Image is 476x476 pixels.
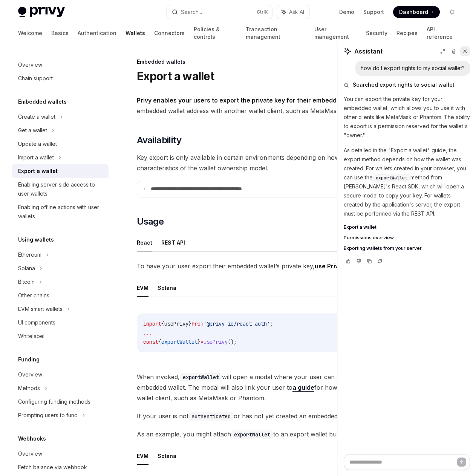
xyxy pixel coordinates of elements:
[457,458,466,467] button: Send message
[201,338,204,345] span: =
[18,24,42,42] a: Welcome
[137,58,462,66] div: Embedded wallets
[137,69,214,83] h1: Export a wallet
[344,245,470,251] a: Exporting wallets from your server
[180,373,222,381] code: exportWallet
[12,289,109,302] a: Other chains
[257,9,268,15] span: Ctrl K
[18,355,40,364] h5: Funding
[366,24,387,42] a: Security
[18,97,67,106] h5: Embedded wallets
[399,8,428,16] span: Dashboard
[158,447,176,465] button: Solana
[18,463,87,472] div: Fetch balance via webhook
[204,338,228,345] span: usePrivy
[18,126,47,135] div: Get a wallet
[18,434,46,443] h5: Webhooks
[18,180,104,198] div: Enabling server-side access to user wallets
[314,24,357,42] a: User management
[12,137,109,151] a: Update a wallet
[18,60,42,69] div: Overview
[137,261,462,271] span: To have your user export their embedded wallet’s private key,
[18,449,42,458] div: Overview
[12,178,109,201] a: Enabling server-side access to user wallets
[353,81,455,89] span: Searched export rights to social wallet
[12,316,109,329] a: UI components
[289,8,304,16] span: Ask AI
[143,329,152,336] span: ...
[18,112,55,121] div: Create a wallet
[126,24,145,42] a: Wallets
[12,461,109,474] a: Fetch balance via webhook
[12,368,109,381] a: Overview
[393,6,440,18] a: Dashboard
[51,24,69,42] a: Basics
[158,338,161,345] span: {
[18,264,35,273] div: Solana
[197,338,201,345] span: }
[181,8,202,17] div: Search...
[18,250,41,259] div: Ethereum
[137,279,148,297] button: EVM
[376,175,407,181] span: exportWallet
[18,203,104,221] div: Enabling offline actions with user wallets
[363,8,384,16] a: Support
[18,7,65,17] img: light logo
[18,277,35,286] div: Bitcoin
[396,24,418,42] a: Recipes
[137,447,148,465] button: EVM
[339,8,354,16] a: Demo
[12,201,109,223] a: Enabling offline actions with user wallets
[344,81,470,89] button: Searched export rights to social wallet
[137,216,164,228] span: Usage
[344,146,470,218] p: As detailed in the "Export a wallet" guide, the export method depends on how the wallet was creat...
[18,153,54,162] div: Import a wallet
[188,320,191,327] span: }
[344,235,470,241] a: Permissions overview
[18,318,55,327] div: UI components
[344,245,422,251] span: Exporting wallets from your server
[154,24,185,42] a: Connectors
[143,320,161,327] span: import
[344,95,470,140] p: You can export the private key for your embedded wallet, which allows you to use it with other cl...
[18,332,44,341] div: Whitelabel
[161,320,164,327] span: {
[12,72,109,85] a: Chain support
[231,430,273,439] code: exportWallet
[137,234,152,251] button: React
[246,24,305,42] a: Transaction management
[18,167,58,176] div: Export a wallet
[270,320,273,327] span: ;
[361,64,465,72] div: how do I export rights to my social wallet?
[18,291,49,300] div: Other chains
[137,372,462,403] span: When invoked, will open a modal where your user can copy the full private key for their embedded ...
[188,412,234,421] code: authenticated
[143,338,158,345] span: const
[137,95,462,116] span: . This allows them to use their embedded wallet address with another wallet client, such as MetaM...
[344,224,470,230] a: Export a wallet
[12,164,109,178] a: Export a wallet
[137,429,462,439] span: As an example, you might attach to an export wallet button in your app:
[18,305,63,314] div: EVM smart wallets
[137,411,462,421] span: If your user is not or has not yet created an embedded wallet in your app, this method will fail.
[276,5,309,19] button: Ask AI
[228,338,237,345] span: ();
[427,24,458,42] a: API reference
[12,447,109,461] a: Overview
[12,395,109,409] a: Configuring funding methods
[18,139,57,148] div: Update a wallet
[137,96,363,104] strong: Privy enables your users to export the private key for their embedded wallet
[167,5,272,19] button: Search...CtrlK
[161,234,185,251] button: REST API
[344,235,394,241] span: Permissions overview
[344,224,377,230] span: Export a wallet
[137,134,181,146] span: Availability
[191,320,204,327] span: from
[18,235,54,244] h5: Using wallets
[18,74,53,83] div: Chain support
[137,152,462,173] span: Key export is only available in certain environments depending on how the wallet was created, due...
[315,262,413,270] strong: use Privy’s method:
[164,320,188,327] span: usePrivy
[204,320,270,327] span: '@privy-io/react-auth'
[18,397,90,406] div: Configuring funding methods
